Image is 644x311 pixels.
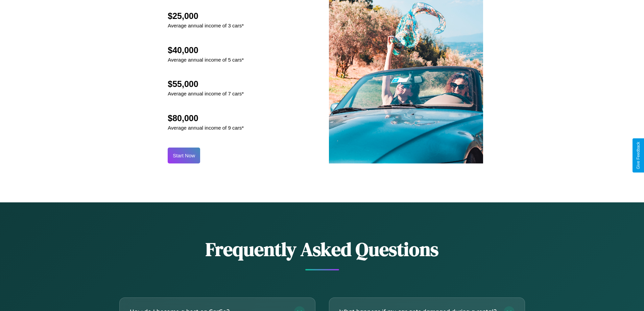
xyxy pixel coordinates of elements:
[168,55,244,64] p: Average annual income of 5 cars*
[168,79,244,89] h2: $55,000
[168,11,244,21] h2: $25,000
[168,89,244,98] p: Average annual income of 7 cars*
[168,21,244,30] p: Average annual income of 3 cars*
[636,142,641,169] div: Give Feedback
[168,148,200,163] button: Start Now
[168,45,244,55] h2: $40,000
[168,123,244,132] p: Average annual income of 9 cars*
[168,113,244,123] h2: $80,000
[119,236,525,262] h2: Frequently Asked Questions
